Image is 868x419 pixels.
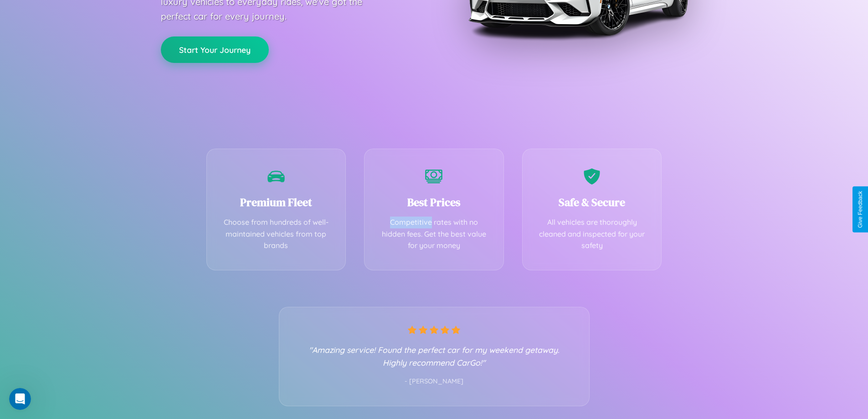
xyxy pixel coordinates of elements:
div: Give Feedback [857,191,863,228]
p: "Amazing service! Found the perfect car for my weekend getaway. Highly recommend CarGo!" [298,343,571,369]
p: Competitive rates with no hidden fees. Get the best value for your money [378,217,490,252]
h3: Best Prices [378,195,490,210]
button: Start Your Journey [161,36,269,63]
h3: Premium Fleet [221,195,332,210]
p: - [PERSON_NAME] [298,376,571,388]
p: All vehicles are thoroughly cleaned and inspected for your safety [536,217,648,252]
iframe: Intercom live chat [9,388,31,410]
h3: Safe & Secure [536,195,648,210]
p: Choose from hundreds of well-maintained vehicles from top brands [221,217,332,252]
